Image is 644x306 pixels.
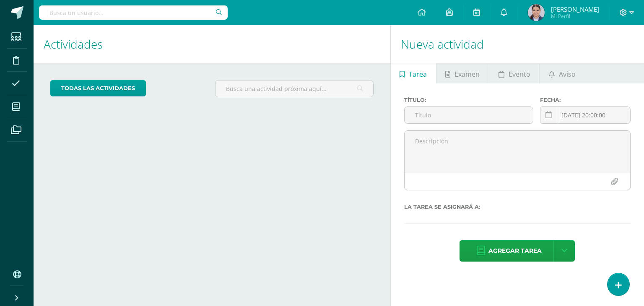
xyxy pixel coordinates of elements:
[454,64,480,84] span: Examen
[404,97,534,103] label: Título:
[540,97,631,103] label: Fecha:
[401,25,634,63] h1: Nueva actividad
[488,241,542,261] span: Agregar tarea
[409,64,427,84] span: Tarea
[39,5,228,20] input: Busca un usuario...
[405,107,533,123] input: Título
[216,80,373,97] input: Busca una actividad próxima aquí...
[50,80,146,96] a: todas las Actividades
[404,204,631,210] label: La tarea se asignará a:
[509,64,530,84] span: Evento
[540,63,584,83] a: Aviso
[528,4,545,21] img: a8a0204081b5f6b21ef0535763da8fef.png
[44,25,380,63] h1: Actividades
[489,63,539,83] a: Evento
[551,13,599,20] span: Mi Perfil
[436,63,489,83] a: Examen
[559,64,576,84] span: Aviso
[391,63,436,83] a: Tarea
[540,107,630,123] input: Fecha de entrega
[551,5,599,13] span: [PERSON_NAME]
